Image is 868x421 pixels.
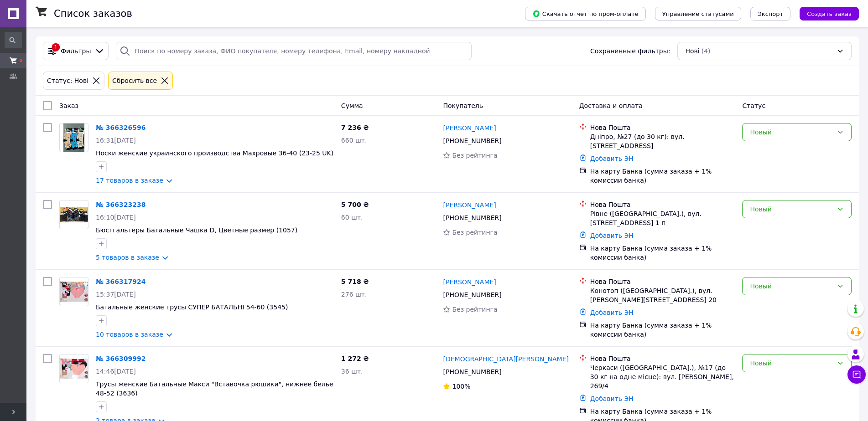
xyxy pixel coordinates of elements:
[59,354,88,383] a: Фото товару
[96,291,136,298] span: 15:37[DATE]
[750,204,833,214] div: Новый
[59,277,88,306] a: Фото товару
[116,42,471,60] input: Поиск по номеру заказа, ФИО покупателя, номеру телефона, Email, номеру накладной
[790,10,859,17] a: Создать заказ
[807,10,852,17] span: Создать заказ
[96,226,297,234] a: Бюстгальтеры Батальные Чашка D, Цветные размер (1057)
[590,200,735,209] div: Нова Пошта
[96,149,333,157] a: Носки женские украинского производства Махровые 36-40 (23-25 UK)
[443,214,501,221] span: [PHONE_NUMBER]
[341,102,363,109] span: Сумма
[443,200,496,210] a: [PERSON_NAME]
[579,102,643,109] span: Доставка и оплата
[590,155,634,162] a: Добавить ЭН
[341,201,369,208] span: 5 700 ₴
[443,354,568,364] a: [DEMOGRAPHIC_DATA][PERSON_NAME]
[54,8,132,19] h1: Список заказов
[341,124,369,131] span: 7 236 ₴
[61,46,91,56] span: Фильтры
[96,303,288,311] a: Батальные женские трусы СУПЕР БАТАЛЬНІ 54-60 (3545)
[590,309,634,316] a: Добавить ЭН
[452,383,470,390] span: 100%
[590,46,670,56] span: Сохраненные фильтры:
[590,277,735,286] div: Нова Пошта
[59,123,88,152] a: Фото товару
[96,254,159,261] a: 5 товаров в заказе
[341,355,369,362] span: 1 272 ₴
[532,10,639,18] span: Скачать отчет по пром-оплате
[452,152,497,159] span: Без рейтинга
[341,137,367,144] span: 660 шт.
[443,102,483,109] span: Покупатель
[655,7,741,21] button: Управление статусами
[59,102,78,109] span: Заказ
[443,277,496,287] a: [PERSON_NAME]
[45,76,90,86] div: Статус: Нові
[60,282,88,302] img: Фото товару
[662,10,734,17] span: Управление статусами
[750,7,790,21] button: Экспорт
[96,214,136,221] span: 16:10[DATE]
[443,137,501,144] span: [PHONE_NUMBER]
[443,368,501,375] span: [PHONE_NUMBER]
[750,127,833,137] div: Новый
[60,359,88,379] img: Фото товару
[59,200,88,229] a: Фото товару
[758,10,783,17] span: Экспорт
[96,124,146,131] a: № 366326596
[452,306,497,313] span: Без рейтинга
[341,214,363,221] span: 60 шт.
[590,363,735,390] div: Черкаси ([GEOGRAPHIC_DATA].), №17 (до 30 кг на одне місце): вул. [PERSON_NAME], 269/4
[750,281,833,291] div: Новый
[750,358,833,368] div: Новый
[96,331,163,338] a: 10 товаров в заказе
[452,229,497,236] span: Без рейтинга
[590,232,634,239] a: Добавить ЭН
[63,123,85,152] img: Фото товару
[847,365,866,384] button: Чат с покупателем
[590,132,735,150] div: Дніпро, №27 (до 30 кг): вул. [STREET_ADDRESS]
[60,207,88,223] img: Фото товару
[443,123,496,133] a: [PERSON_NAME]
[590,286,735,304] div: Конотоп ([GEOGRAPHIC_DATA].), вул. [PERSON_NAME][STREET_ADDRESS] 20
[341,291,367,298] span: 276 шт.
[590,209,735,227] div: Рівне ([GEOGRAPHIC_DATA].), вул. [STREET_ADDRESS] 1 п
[96,278,146,285] a: № 366317924
[96,368,136,375] span: 14:46[DATE]
[590,354,735,363] div: Нова Пошта
[702,47,711,55] span: (4)
[590,395,634,402] a: Добавить ЭН
[590,123,735,132] div: Нова Пошта
[96,137,136,144] span: 16:31[DATE]
[341,368,363,375] span: 36 шт.
[110,76,159,86] div: Сбросить все
[525,7,646,21] button: Скачать отчет по пром-оплате
[590,321,735,339] div: На карту Банка (сумма заказа + 1% комиссии банка)
[443,291,501,298] span: [PHONE_NUMBER]
[96,380,333,397] a: Трусы женские Батальные Макси "Вставочка рюшики", нижнее белье 48-52 (3636)
[685,46,699,56] span: Нові
[341,278,369,285] span: 5 718 ₴
[96,355,146,362] a: № 366309992
[96,177,163,184] a: 17 товаров в заказе
[590,244,735,262] div: На карту Банка (сумма заказа + 1% комиссии банка)
[590,167,735,185] div: На карту Банка (сумма заказа + 1% комиссии банка)
[800,7,859,21] button: Создать заказ
[96,201,146,208] a: № 366323238
[742,102,765,109] span: Статус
